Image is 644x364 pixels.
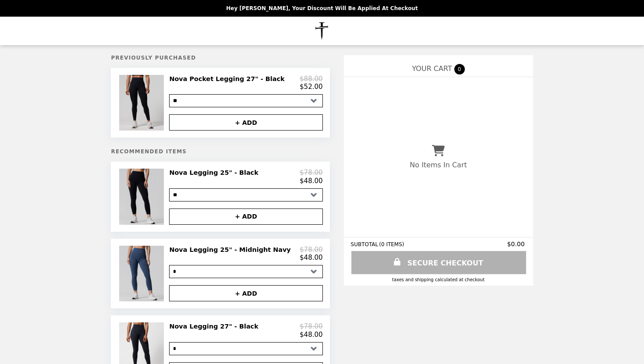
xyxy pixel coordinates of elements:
span: ( 0 ITEMS ) [379,241,404,247]
h2: Nova Pocket Legging 27" - Black [169,75,288,83]
span: 0 [454,64,465,74]
img: Nova Legging 25" - Midnight Navy [119,246,166,301]
p: $52.00 [300,83,323,91]
button: + ADD [169,209,322,225]
select: Select a product variant [169,94,322,107]
p: No Items In Cart [410,161,467,169]
p: $48.00 [300,177,323,185]
select: Select a product variant [169,188,322,201]
h2: Nova Legging 25" - Midnight Navy [169,246,294,254]
h2: Nova Legging 27" - Black [169,322,262,330]
h2: Nova Legging 25" - Black [169,169,262,177]
span: YOUR CART [412,64,452,73]
h5: Recommended Items [111,148,329,155]
span: SUBTOTAL [351,241,379,247]
p: $48.00 [300,331,323,339]
p: $48.00 [300,254,323,262]
img: Nova Legging 25" - Black [119,169,166,224]
select: Select a product variant [169,265,322,278]
button: + ADD [169,285,322,301]
p: $78.00 [300,169,323,177]
h5: Previously Purchased [111,55,329,61]
div: Taxes and Shipping calculated at checkout [351,277,526,282]
p: $78.00 [300,246,323,254]
select: Select a product variant [169,342,322,355]
button: + ADD [169,114,322,131]
img: Brand Logo [300,22,345,40]
p: Hey [PERSON_NAME], your discount will be applied at checkout [226,5,418,11]
img: Nova Pocket Legging 27" - Black [119,75,166,131]
p: $88.00 [300,75,323,83]
span: $0.00 [507,240,526,247]
p: $78.00 [300,322,323,330]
